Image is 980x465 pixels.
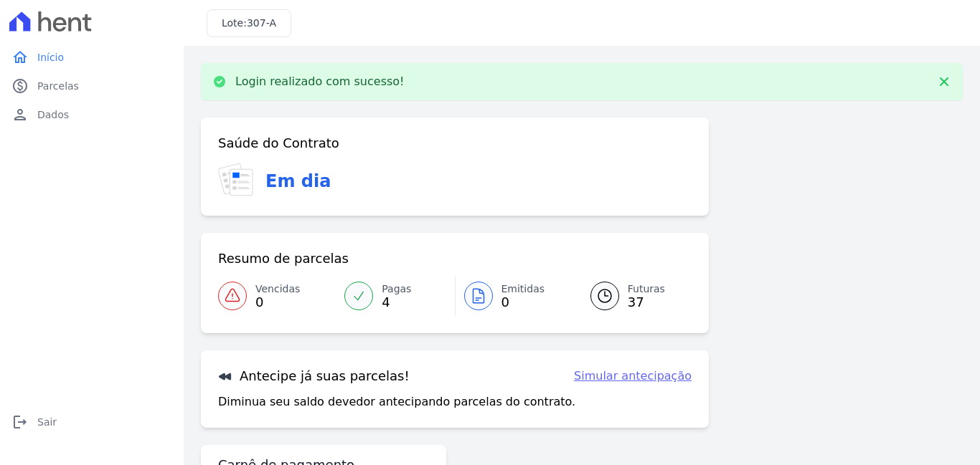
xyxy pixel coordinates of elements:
h3: Lote: [222,16,276,31]
h3: Resumo de parcelas [218,250,349,267]
span: Parcelas [37,79,79,93]
i: person [11,106,29,123]
a: paidParcelas [6,72,178,100]
a: personDados [6,100,178,129]
a: Emitidas 0 [456,276,573,316]
span: Dados [37,107,69,122]
i: home [11,49,29,66]
i: logout [11,413,29,431]
p: Login realizado com sucesso! [235,75,405,89]
span: 0 [501,297,545,308]
h3: Antecipe já suas parcelas! [218,368,410,385]
h3: Em dia [265,168,331,194]
span: 37 [628,297,665,308]
span: Sair [37,415,57,429]
i: paid [11,77,29,95]
p: Diminua seu saldo devedor antecipando parcelas do contrato. [218,393,575,411]
a: Simular antecipação [574,368,692,385]
span: 4 [382,297,411,308]
span: 307-A [247,17,276,29]
span: Emitidas [501,282,545,297]
a: Futuras 37 [573,276,692,316]
a: Pagas 4 [336,276,454,316]
span: Início [37,50,64,64]
h3: Saúde do Contrato [218,135,339,152]
a: Vencidas 0 [218,276,336,316]
span: Pagas [382,282,411,297]
a: homeInício [6,43,178,72]
span: 0 [255,297,300,308]
span: Futuras [628,282,665,297]
span: Vencidas [255,282,300,297]
a: logoutSair [6,408,178,436]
